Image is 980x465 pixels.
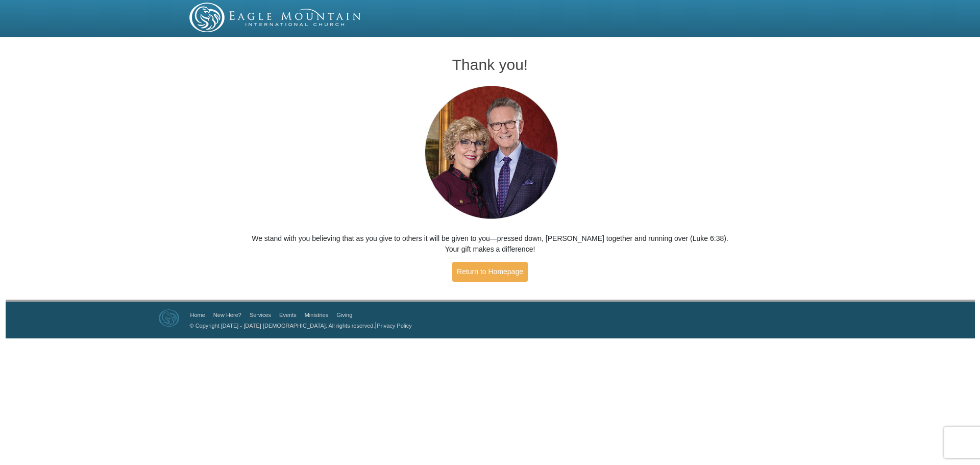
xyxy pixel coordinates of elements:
p: We stand with you believing that as you give to others it will be given to you—pressed down, [PER... [251,233,730,255]
a: © Copyright [DATE] - [DATE] [DEMOGRAPHIC_DATA]. All rights reserved. [190,323,375,329]
a: Events [279,312,297,318]
a: Giving [336,312,352,318]
img: EMIC [189,3,362,32]
a: Privacy Policy [377,323,411,329]
a: Services [250,312,271,318]
a: New Here? [213,312,241,318]
a: Ministries [305,312,328,318]
h1: Thank you! [251,56,730,73]
a: Return to Homepage [452,262,528,282]
p: | [186,320,412,331]
img: Eagle Mountain International Church [159,309,179,327]
img: Pastors George and Terri Pearsons [415,83,566,223]
a: Home [190,312,205,318]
